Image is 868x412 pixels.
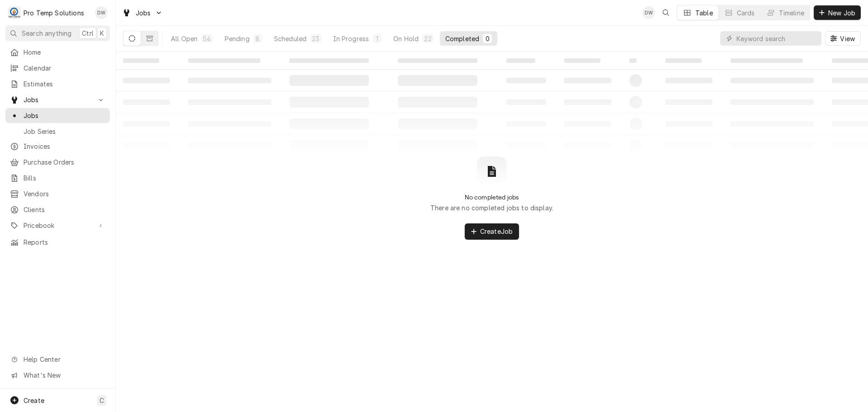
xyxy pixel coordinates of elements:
[82,28,94,38] span: Ctrl
[24,173,105,183] span: Bills
[100,28,104,38] span: K
[118,5,166,20] a: Go to Jobs
[24,355,104,364] span: Help Center
[465,194,519,201] h2: No completed jobs
[333,34,369,43] div: In Progress
[24,221,92,230] span: Pricebook
[24,127,105,136] span: Job Series
[5,202,110,217] a: Clients
[116,52,868,156] table: Completed Jobs List Loading
[825,31,861,46] button: View
[24,47,105,57] span: Home
[5,92,110,107] a: Go to Jobs
[393,34,419,43] div: On Hold
[398,58,477,63] span: ‌
[5,186,110,201] a: Vendors
[374,34,380,43] div: 1
[24,8,84,18] div: Pro Temp Solutions
[665,58,702,63] span: ‌
[445,34,479,43] div: Completed
[838,34,857,43] span: View
[312,34,319,43] div: 23
[24,111,105,120] span: Jobs
[123,58,159,63] span: ‌
[24,142,105,151] span: Invoices
[642,6,655,19] div: DW
[736,31,817,46] input: Keyword search
[5,25,110,41] button: Search anythingCtrlK
[5,139,110,154] a: Invoices
[99,396,104,405] span: C
[274,34,307,43] div: Scheduled
[506,58,535,63] span: ‌
[24,237,105,247] span: Reports
[95,6,108,19] div: Dana Williams's Avatar
[564,58,600,63] span: ‌
[136,8,151,18] span: Jobs
[5,45,110,60] a: Home
[779,8,804,18] div: Timeline
[430,203,553,213] p: There are no completed jobs to display.
[24,397,44,404] span: Create
[22,28,71,38] span: Search anything
[737,8,755,18] div: Cards
[255,34,260,43] div: 8
[95,6,108,19] div: DW
[814,5,861,20] button: New Job
[642,6,655,19] div: Dana Williams's Avatar
[5,218,110,233] a: Go to Pricebook
[5,368,110,383] a: Go to What's New
[225,34,250,43] div: Pending
[24,205,105,214] span: Clients
[24,370,104,380] span: What's New
[24,79,105,89] span: Estimates
[289,58,369,63] span: ‌
[24,189,105,199] span: Vendors
[203,34,211,43] div: 54
[5,155,110,170] a: Purchase Orders
[5,170,110,185] a: Bills
[8,6,21,19] div: P
[465,223,519,240] button: CreateJob
[659,5,673,20] button: Open search
[695,8,713,18] div: Table
[188,58,260,63] span: ‌
[5,352,110,367] a: Go to Help Center
[5,61,110,76] a: Calendar
[5,108,110,123] a: Jobs
[826,8,857,18] span: New Job
[478,227,514,236] span: Create Job
[424,34,431,43] div: 22
[24,63,105,73] span: Calendar
[171,34,198,43] div: All Open
[731,58,803,63] span: ‌
[629,58,637,63] span: ‌
[5,235,110,250] a: Reports
[485,34,490,43] div: 0
[24,157,105,167] span: Purchase Orders
[24,95,92,104] span: Jobs
[5,124,110,139] a: Job Series
[8,6,21,19] div: Pro Temp Solutions's Avatar
[5,76,110,91] a: Estimates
